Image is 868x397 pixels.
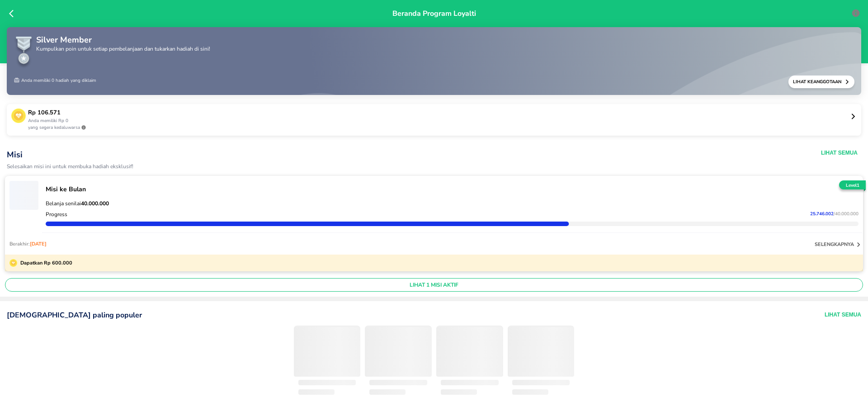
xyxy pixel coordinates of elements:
p: Berakhir: [9,241,47,247]
span: [DATE] [30,241,47,247]
span: / 40.000.000 [834,211,859,217]
span: 25.746.002 [810,211,834,217]
button: ‌ [9,180,38,209]
p: Anda memiliki 0 hadiah yang diklaim [14,76,96,88]
span: ‌ [369,389,406,395]
p: Dapatkan Rp 600.000 [17,259,72,267]
span: ‌ [441,380,499,385]
span: ‌ [512,380,570,385]
button: selengkapnya [815,240,863,249]
span: ‌ [512,389,548,395]
span: ‌ [298,389,335,395]
p: Selesaikan misi ini untuk membuka hadiah eksklusif! [7,164,644,170]
p: Anda memiliki Rp 0 [28,118,850,124]
p: selengkapnya [815,241,854,248]
p: [DEMOGRAPHIC_DATA] paling populer [7,310,142,320]
span: ‌ [369,380,427,385]
p: Kumpulkan poin untuk setiap pembelanjaan dan tukarkan hadiah di sini! [36,46,210,52]
p: Progress [46,211,67,218]
span: ‌ [294,327,361,377]
span: ‌ [508,327,575,377]
p: Level 1 [837,182,868,189]
span: ‌ [441,389,477,395]
p: yang segera kedaluwarsa [28,124,850,131]
p: Beranda Program Loyalti [392,8,476,56]
button: Lihat Semua [825,310,861,320]
button: LIHAT 1 MISI AKTIF [5,278,863,292]
span: LIHAT 1 MISI AKTIF [9,281,859,288]
strong: 40.000.000 [81,200,109,207]
p: Silver Member [36,34,210,46]
p: Misi ke Bulan [46,185,859,194]
span: Belanja senilai [46,200,109,207]
span: ‌ [365,327,432,377]
p: Misi [7,149,644,160]
span: ‌ [436,327,503,377]
button: Lihat Semua [821,149,858,156]
span: ‌ [298,380,356,385]
p: Lihat Keanggotaan [793,79,844,85]
p: Rp 106.571 [28,109,850,118]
